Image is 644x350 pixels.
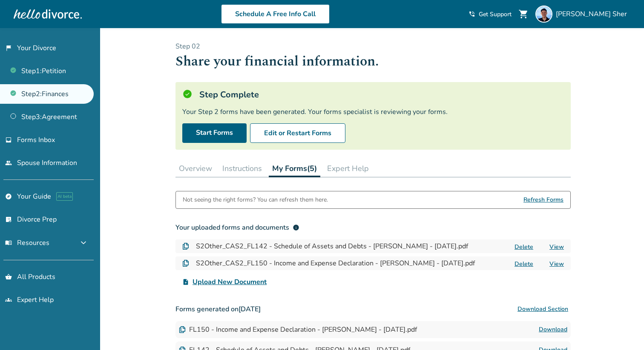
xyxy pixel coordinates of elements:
div: Your Step 2 forms have been generated. Your forms specialist is reviewing your forms. [182,107,564,117]
a: View [549,260,564,268]
a: Schedule A Free Info Call [221,4,330,24]
span: Forms Inbox [17,135,55,145]
iframe: Chat Widget [601,309,644,350]
h1: Share your financial information. [175,51,571,72]
h4: S2Other_CAS2_FL150 - Income and Expense Declaration - [PERSON_NAME] - [DATE].pdf [196,258,475,268]
span: info [293,224,299,231]
div: FL150 - Income and Expense Declaration - [PERSON_NAME] - [DATE].pdf [179,325,417,334]
h5: Step Complete [199,89,259,100]
span: Resources [5,238,49,248]
a: Start Forms [182,123,247,143]
span: explore [5,193,12,200]
span: AI beta [56,192,73,201]
a: phone_in_talkGet Support [469,10,512,18]
button: Delete [512,242,536,251]
button: Instructions [219,160,265,177]
img: Document [182,243,189,250]
div: Not seeing the right forms? You can refresh them here. [183,191,328,208]
h3: Forms generated on [DATE] [175,301,571,318]
span: Get Support [479,10,512,18]
button: Expert Help [324,160,372,177]
span: people [5,159,12,166]
button: Overview [175,160,216,177]
span: menu_book [5,239,12,246]
div: Your uploaded forms and documents [175,222,299,233]
span: inbox [5,137,12,143]
span: [PERSON_NAME] Sher [556,9,630,19]
span: phone_in_talk [469,11,475,17]
span: flag_2 [5,45,12,51]
button: Edit or Restart Forms [250,123,345,143]
span: shopping_basket [5,273,12,280]
span: list_alt_check [5,216,12,223]
span: Upload New Document [193,277,267,287]
span: groups [5,296,12,303]
span: upload_file [182,279,189,285]
h4: S2Other_CAS2_FL142 - Schedule of Assets and Debts - [PERSON_NAME] - [DATE].pdf [196,241,468,251]
a: View [549,243,564,251]
a: Download [539,324,567,335]
span: shopping_cart [518,9,529,19]
span: expand_more [78,238,89,248]
button: Download Section [515,301,571,318]
button: Delete [512,259,536,268]
button: My Forms(5) [269,160,320,177]
img: Document [179,326,186,333]
span: Refresh Forms [523,191,563,208]
img: Document [182,260,189,267]
p: Step 0 2 [175,42,571,51]
img: Omar Sher [535,6,552,23]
